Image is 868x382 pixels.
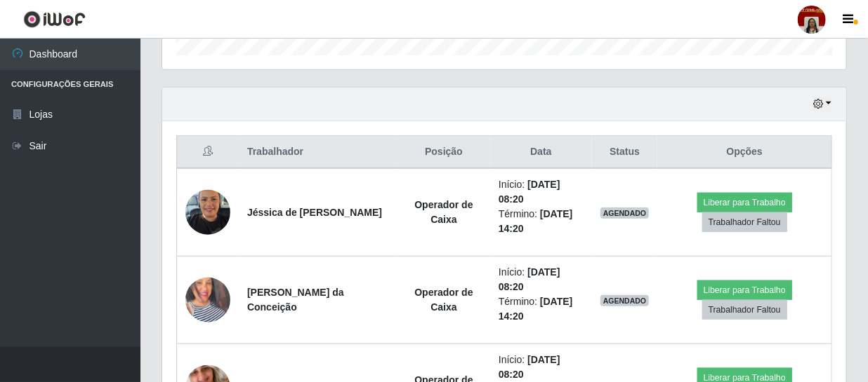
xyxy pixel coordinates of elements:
strong: Operador de Caixa [414,199,473,225]
button: Trabalhador Faltou [702,212,787,232]
strong: [PERSON_NAME] da Conceição [247,287,344,313]
strong: Operador de Caixa [414,287,473,313]
th: Data [490,136,592,169]
button: Liberar para Trabalho [697,193,792,212]
th: Opções [657,136,831,169]
th: Trabalhador [239,136,397,169]
button: Trabalhador Faltou [702,300,787,320]
li: Término: [499,294,584,324]
img: 1702743014516.jpeg [185,260,230,340]
li: Início: [499,353,584,382]
th: Posição [397,136,490,169]
button: Liberar para Trabalho [697,280,792,300]
time: [DATE] 08:20 [499,179,560,205]
strong: Jéssica de [PERSON_NAME] [247,207,382,218]
th: Status [592,136,658,169]
span: AGENDADO [600,207,650,219]
time: [DATE] 08:20 [499,266,560,292]
time: [DATE] 08:20 [499,354,560,380]
li: Início: [499,177,584,207]
img: 1725909093018.jpeg [185,182,230,242]
li: Início: [499,265,584,294]
li: Término: [499,207,584,236]
span: AGENDADO [600,295,650,306]
img: CoreUI Logo [23,11,86,28]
